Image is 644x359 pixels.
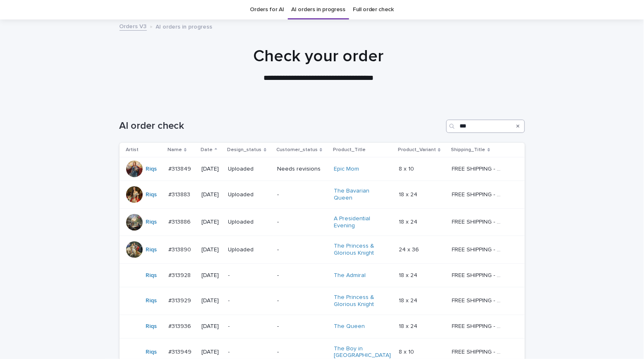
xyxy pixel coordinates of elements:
[120,157,525,181] tr: Riqs #313849#313849 [DATE]UploadedNeeds revisionsEpic Mom 8 x 108 x 10 FREE SHIPPING - preview in...
[201,219,222,226] p: [DATE]
[452,321,505,330] p: FREE SHIPPING - preview in 1-2 business days, after your approval delivery will take 5-10 b.d.
[120,263,525,287] tr: Riqs #313928#313928 [DATE]--The Admiral 18 x 2418 x 24 FREE SHIPPING - preview in 1-2 business da...
[399,190,419,198] p: 18 x 24
[334,323,365,330] a: The Queen
[201,297,222,304] p: [DATE]
[452,190,505,198] p: FREE SHIPPING - preview in 1-2 business days, after your approval delivery will take 5-10 b.d.
[120,120,443,132] h1: AI order check
[399,245,421,253] p: 24 x 36
[277,297,327,304] p: -
[201,246,222,253] p: [DATE]
[399,164,416,173] p: 8 x 10
[201,166,222,173] p: [DATE]
[446,120,525,133] input: Search
[168,145,182,154] p: Name
[146,323,157,330] a: Riqs
[277,323,327,330] p: -
[228,166,271,173] p: Uploaded
[168,245,193,253] p: #313890
[228,219,271,226] p: Uploaded
[277,349,327,356] p: -
[120,315,525,338] tr: Riqs #313936#313936 [DATE]--The Queen 18 x 2418 x 24 FREE SHIPPING - preview in 1-2 business days...
[399,321,419,330] p: 18 x 24
[334,188,385,202] a: The Bavarian Queen
[228,272,271,279] p: -
[227,145,262,154] p: Design_status
[228,349,271,356] p: -
[399,296,419,304] p: 18 x 24
[228,246,271,253] p: Uploaded
[120,21,147,31] a: Orders V3
[452,347,505,356] p: FREE SHIPPING - preview in 1-2 business days, after your approval delivery will take 5-10 b.d.
[201,145,213,154] p: Date
[452,296,505,304] p: FREE SHIPPING - preview in 1-2 business days, after your approval delivery will take 5-10 b.d.
[146,246,157,253] a: Riqs
[333,145,366,154] p: Product_Title
[399,270,419,279] p: 18 x 24
[146,166,157,173] a: Riqs
[398,145,436,154] p: Product_Variant
[168,347,193,356] p: #313949
[146,272,157,279] a: Riqs
[277,272,327,279] p: -
[334,243,385,257] a: The Princess & Glorious Knight
[156,22,213,31] p: AI orders in progress
[452,245,505,253] p: FREE SHIPPING - preview in 1-2 business days, after your approval delivery will take 5-10 b.d.
[168,296,193,304] p: #313929
[168,217,192,226] p: #313886
[228,323,271,330] p: -
[399,217,419,226] p: 18 x 24
[168,321,193,330] p: #313936
[277,191,327,198] p: -
[334,272,366,279] a: The Admiral
[334,294,385,308] a: The Princess & Glorious Knight
[201,272,222,279] p: [DATE]
[334,166,359,173] a: Epic Mom
[399,347,416,356] p: 8 x 10
[452,270,505,279] p: FREE SHIPPING - preview in 1-2 business days, after your approval delivery will take 5-10 b.d.
[276,145,318,154] p: Customer_status
[116,46,521,66] h1: Check your order
[120,287,525,315] tr: Riqs #313929#313929 [DATE]--The Princess & Glorious Knight 18 x 2418 x 24 FREE SHIPPING - preview...
[146,349,157,356] a: Riqs
[120,236,525,264] tr: Riqs #313890#313890 [DATE]Uploaded-The Princess & Glorious Knight 24 x 3624 x 36 FREE SHIPPING - ...
[334,215,385,229] a: A Presidential Evening
[452,217,505,226] p: FREE SHIPPING - preview in 1-2 business days, after your approval delivery will take 5-10 b.d.
[146,219,157,226] a: Riqs
[168,190,192,198] p: #313883
[201,191,222,198] p: [DATE]
[277,219,327,226] p: -
[168,164,193,173] p: #313849
[120,208,525,236] tr: Riqs #313886#313886 [DATE]Uploaded-A Presidential Evening 18 x 2418 x 24 FREE SHIPPING - preview ...
[277,246,327,253] p: -
[120,181,525,209] tr: Riqs #313883#313883 [DATE]Uploaded-The Bavarian Queen 18 x 2418 x 24 FREE SHIPPING - preview in 1...
[201,323,222,330] p: [DATE]
[146,297,157,304] a: Riqs
[201,349,222,356] p: [DATE]
[146,191,157,198] a: Riqs
[168,270,192,279] p: #313928
[228,191,271,198] p: Uploaded
[452,164,505,173] p: FREE SHIPPING - preview in 1-2 business days, after your approval delivery will take 5-10 b.d.
[451,145,486,154] p: Shipping_Title
[228,297,271,304] p: -
[126,145,139,154] p: Artist
[277,166,327,173] p: Needs revisions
